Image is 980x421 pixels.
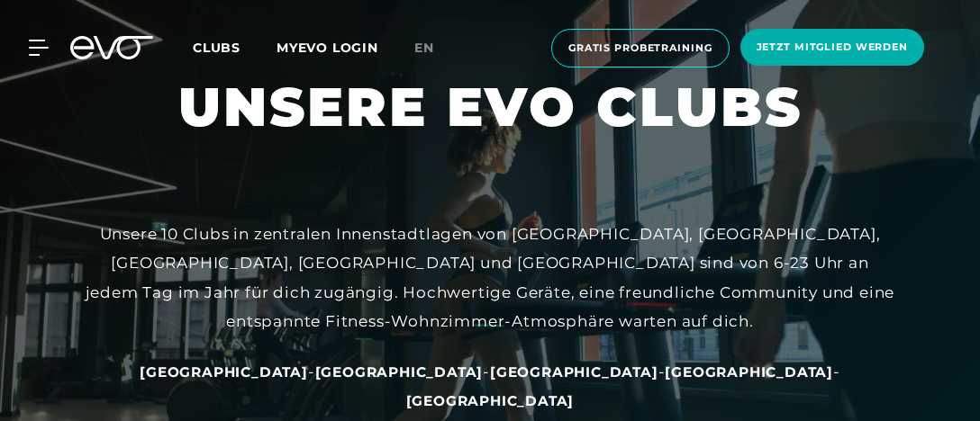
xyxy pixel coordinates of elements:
span: [GEOGRAPHIC_DATA] [490,363,658,381]
h1: UNSERE EVO CLUBS [178,72,803,142]
span: Gratis Probetraining [568,40,712,56]
div: - - - - [85,357,895,416]
span: [GEOGRAPHIC_DATA] [665,363,833,381]
a: Jetzt Mitglied werden [735,29,930,67]
a: MYEVO LOGIN [277,40,378,56]
a: Gratis Probetraining [546,29,735,67]
a: [GEOGRAPHIC_DATA] [490,363,658,381]
a: [GEOGRAPHIC_DATA] [665,363,833,381]
a: Clubs [193,39,277,56]
a: [GEOGRAPHIC_DATA] [315,363,484,381]
span: [GEOGRAPHIC_DATA] [140,363,308,381]
a: en [414,38,456,58]
a: [GEOGRAPHIC_DATA] [140,363,308,381]
span: Jetzt Mitglied werden [757,40,908,55]
span: [GEOGRAPHIC_DATA] [406,392,575,409]
a: [GEOGRAPHIC_DATA] [406,391,575,409]
span: Clubs [193,40,240,56]
div: Unsere 10 Clubs in zentralen Innenstadtlagen von [GEOGRAPHIC_DATA], [GEOGRAPHIC_DATA], [GEOGRAPHI... [85,219,895,336]
span: en [414,40,434,56]
span: [GEOGRAPHIC_DATA] [315,363,484,381]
